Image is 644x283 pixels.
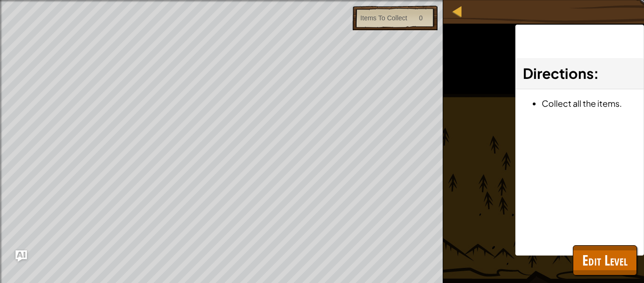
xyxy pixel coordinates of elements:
[573,245,637,275] button: Edit Level
[542,96,636,110] li: Collect all the items.
[419,13,423,23] div: 0
[360,13,407,23] div: Items To Collect
[523,63,636,84] h3: :
[582,250,627,270] span: Edit Level
[16,250,27,262] button: Ask AI
[523,64,594,82] span: Directions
